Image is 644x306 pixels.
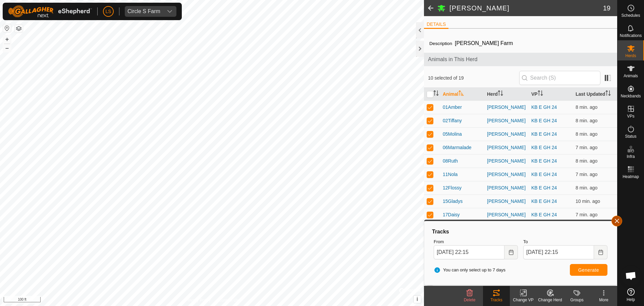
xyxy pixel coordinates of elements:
[443,184,462,191] span: 12Flossy
[431,228,610,236] div: Tracks
[538,91,543,97] p-sorticon: Activate to sort
[621,266,641,286] div: Open chat
[443,211,460,218] span: 17Daisy
[487,171,526,178] div: [PERSON_NAME]
[487,104,526,111] div: [PERSON_NAME]
[484,88,529,101] th: Herd
[618,286,644,304] a: Help
[620,34,642,38] span: Notifications
[621,13,640,17] span: Schedules
[433,91,439,97] p-sorticon: Activate to sort
[464,298,476,302] span: Delete
[605,91,611,97] p-sorticon: Activate to sort
[163,6,176,17] div: dropdown trigger
[8,5,92,17] img: Gallagher Logo
[531,199,557,204] a: KB E GH 24
[576,145,597,150] span: Sep 18, 2025, 10:07 PM
[590,297,617,303] div: More
[531,158,557,164] a: KB E GH 24
[487,158,526,165] div: [PERSON_NAME]
[434,267,505,273] span: You can only select up to 7 days
[624,74,638,78] span: Animals
[483,297,510,303] div: Tracks
[498,91,503,97] p-sorticon: Activate to sort
[459,91,464,97] p-sorticon: Activate to sort
[531,104,557,110] a: KB E GH 24
[443,171,458,178] span: 11Nola
[414,296,421,303] button: i
[576,158,597,164] span: Sep 18, 2025, 10:06 PM
[440,88,484,101] th: Animal
[219,297,238,303] a: Contact Us
[105,8,111,15] span: LS
[627,298,635,302] span: Help
[487,211,526,218] div: [PERSON_NAME]
[594,245,607,259] button: Choose Date
[127,9,160,14] div: Circle S Farm
[576,185,597,190] span: Sep 18, 2025, 10:06 PM
[510,297,537,303] div: Change VP
[573,88,617,101] th: Last Updated
[125,6,163,17] span: Circle S Farm
[487,117,526,124] div: [PERSON_NAME]
[625,54,636,58] span: Herds
[576,212,597,217] span: Sep 18, 2025, 10:07 PM
[443,144,472,151] span: 06Marmalade
[531,131,557,137] a: KB E GH 24
[185,297,211,303] a: Privacy Policy
[625,134,636,138] span: Status
[487,131,526,138] div: [PERSON_NAME]
[428,55,613,63] span: Animals in This Herd
[504,245,518,259] button: Choose Date
[443,158,458,165] span: 08Ruth
[487,144,526,151] div: [PERSON_NAME]
[487,198,526,205] div: [PERSON_NAME]
[452,38,516,49] span: [PERSON_NAME] Farm
[627,155,635,159] span: Infra
[443,131,462,138] span: 05Molina
[3,35,11,43] button: +
[443,117,462,124] span: 02Tiffany
[523,238,607,245] label: To
[623,175,639,179] span: Heatmap
[417,296,418,302] span: i
[3,24,11,32] button: Reset Map
[576,118,597,123] span: Sep 18, 2025, 10:06 PM
[531,212,557,217] a: KB E GH 24
[531,145,557,150] a: KB E GH 24
[531,185,557,190] a: KB E GH 24
[429,41,452,46] label: Description
[576,131,597,137] span: Sep 18, 2025, 10:06 PM
[576,104,597,110] span: Sep 18, 2025, 10:06 PM
[603,3,610,13] span: 19
[443,198,463,205] span: 15Gladys
[627,114,634,118] span: VPs
[531,118,557,123] a: KB E GH 24
[3,44,11,52] button: –
[449,4,603,12] h2: [PERSON_NAME]
[15,25,23,33] button: Map Layers
[621,94,641,98] span: Neckbands
[424,21,448,29] li: DETAILS
[576,199,600,204] span: Sep 18, 2025, 10:04 PM
[519,71,600,85] input: Search (S)
[576,172,597,177] span: Sep 18, 2025, 10:07 PM
[531,172,557,177] a: KB E GH 24
[578,267,599,273] span: Generate
[529,88,573,101] th: VP
[434,238,518,245] label: From
[443,104,462,111] span: 01Amber
[487,184,526,191] div: [PERSON_NAME]
[570,264,607,276] button: Generate
[563,297,590,303] div: Groups
[428,75,519,82] span: 10 selected of 19
[537,297,563,303] div: Change Herd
